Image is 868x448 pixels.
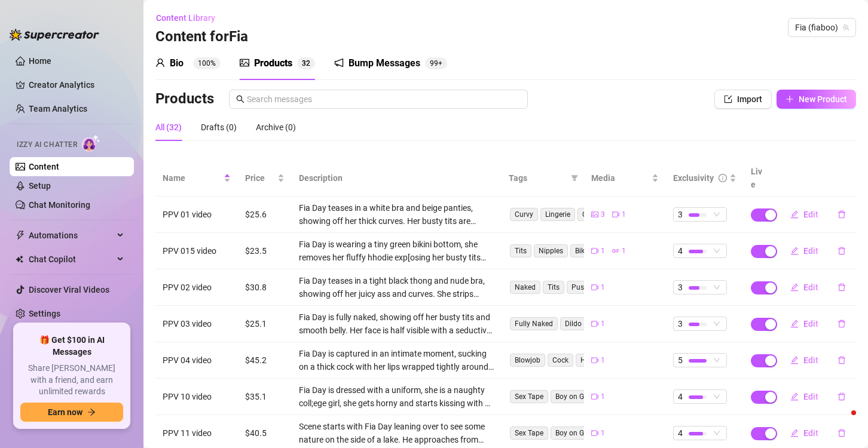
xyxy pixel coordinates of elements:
[576,354,613,367] span: Handjob
[155,58,165,67] span: user
[238,197,292,233] td: $25.6
[201,121,237,134] div: Drafts (0)
[790,429,799,437] span: edit
[20,403,123,422] button: Earn nowarrow-right
[509,171,566,185] span: Tags
[543,281,564,294] span: Tits
[238,306,292,342] td: $25.1
[292,160,502,197] th: Description
[591,320,598,327] span: video-camera
[803,246,818,256] span: Edit
[601,355,605,366] span: 1
[622,246,626,257] span: 1
[577,208,617,221] span: Cleavage
[155,121,182,134] div: All (32)
[591,171,650,185] span: Media
[10,29,99,41] img: logo-BBDzfeDw.svg
[724,95,732,103] span: import
[155,342,238,379] td: PPV 04 video
[795,19,849,36] span: Fia (fiaboo)
[510,390,548,403] span: Sex Tape
[842,24,849,31] span: team
[601,318,605,330] span: 1
[781,351,828,370] button: Edit
[601,428,605,439] span: 1
[534,244,568,257] span: Nipples
[29,309,60,318] a: Settings
[828,205,855,224] button: delete
[299,347,495,373] div: Fia Day is captured in an intimate moment, sucking on a thick cock with her lips wrapped tightly ...
[238,342,292,379] td: $45.2
[719,174,727,182] span: info-circle
[790,392,799,401] span: edit
[591,393,598,400] span: video-camera
[510,244,531,257] span: Tits
[238,233,292,269] td: $23.5
[551,426,595,440] span: Boy on Girl
[425,57,447,69] sup: 133
[601,246,605,257] span: 1
[155,379,238,415] td: PPV 10 video
[678,281,683,294] span: 3
[297,57,315,69] sup: 32
[236,95,244,103] span: search
[622,209,626,220] span: 1
[254,56,292,70] div: Products
[827,407,856,436] iframe: Intercom live chat
[20,335,123,358] span: 🎁 Get $100 in AI Messages
[678,390,683,403] span: 4
[803,355,818,365] span: Edit
[551,390,595,403] span: Boy on Girl
[678,244,683,257] span: 4
[29,181,51,191] a: Setup
[803,428,818,438] span: Edit
[591,247,598,254] span: video-camera
[569,169,580,187] span: filter
[540,208,575,221] span: Lingerie
[245,171,275,185] span: Price
[247,93,521,106] input: Search messages
[29,250,114,269] span: Chat Copilot
[838,320,846,328] span: delete
[838,247,846,255] span: delete
[155,27,248,47] h3: Content for Fia
[29,162,59,171] a: Content
[155,197,238,233] td: PPV 01 video
[838,356,846,364] span: delete
[560,317,586,330] span: Dildo
[299,311,495,337] div: Fia Day is fully naked, showing off her busty tits and smooth belly. Her face is half visible wit...
[238,269,292,306] td: $30.8
[584,160,667,197] th: Media
[678,317,683,330] span: 3
[601,282,605,293] span: 1
[673,171,714,185] div: Exclusivity
[155,306,238,342] td: PPV 03 video
[790,247,799,255] span: edit
[567,281,596,294] span: Pussy
[601,391,605,403] span: 1
[302,59,306,67] span: 3
[678,354,683,367] span: 5
[790,356,799,364] span: edit
[828,241,855,260] button: delete
[334,58,344,67] span: notification
[155,160,238,197] th: Name
[781,205,828,224] button: Edit
[299,420,495,446] div: Scene starts with Fia Day leaning over to see some nature on the side of a lake. He approaches fr...
[349,56,420,70] div: Bump Messages
[155,8,225,27] button: Content Library
[193,57,221,69] sup: 100%
[17,139,77,151] span: Izzy AI Chatter
[803,392,818,401] span: Edit
[828,314,855,333] button: delete
[828,351,855,370] button: delete
[612,211,619,218] span: video-camera
[156,13,215,23] span: Content Library
[29,75,124,94] a: Creator Analytics
[803,283,818,292] span: Edit
[786,95,794,103] span: plus
[838,283,846,291] span: delete
[510,281,540,294] span: Naked
[29,104,87,113] a: Team Analytics
[803,210,818,219] span: Edit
